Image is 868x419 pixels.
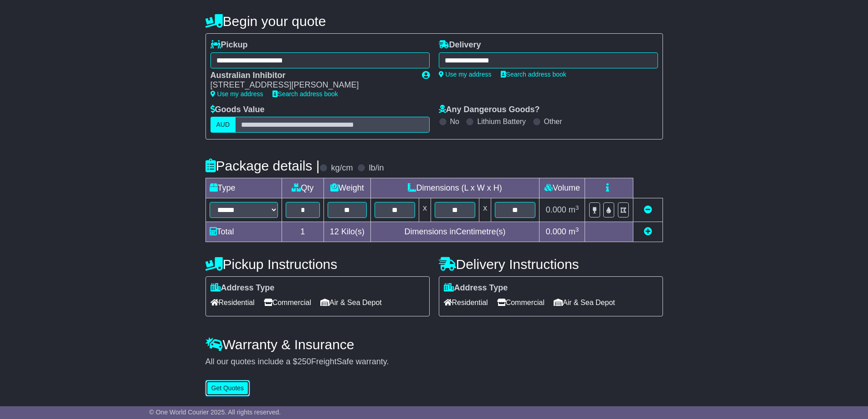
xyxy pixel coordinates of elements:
td: Dimensions (L x W x H) [370,178,539,198]
a: Use my address [439,71,492,78]
sup: 3 [575,226,579,233]
a: Search address book [501,71,566,78]
div: [STREET_ADDRESS][PERSON_NAME] [211,80,413,90]
a: Add new item [644,227,652,236]
span: Residential [444,295,488,310]
td: Dimensions in Centimetre(s) [370,222,539,242]
label: Pickup [211,40,248,50]
h4: Begin your quote [205,14,663,29]
a: Use my address [211,90,263,98]
td: Volume [539,178,585,198]
td: x [419,198,431,222]
label: Goods Value [211,105,265,115]
td: 1 [282,222,324,242]
sup: 3 [575,204,579,211]
a: Remove this item [644,205,652,214]
div: All our quotes include a $ FreightSafe warranty. [205,357,663,367]
span: m [569,205,579,214]
button: Get Quotes [205,380,250,396]
td: x [479,198,491,222]
h4: Pickup Instructions [205,257,430,272]
span: 250 [298,357,311,366]
span: Commercial [264,295,311,310]
label: Any Dangerous Goods? [439,105,540,115]
span: m [569,227,579,236]
h4: Delivery Instructions [439,257,663,272]
td: Kilo(s) [324,222,371,242]
span: 0.000 [546,205,566,214]
label: Lithium Battery [477,117,526,126]
h4: Package details | [205,158,320,173]
label: Address Type [444,283,508,293]
span: Air & Sea Depot [320,295,382,310]
label: Address Type [211,283,275,293]
td: Total [205,222,282,242]
label: Other [544,117,562,126]
span: 12 [330,227,339,236]
a: Search address book [272,90,338,98]
label: AUD [211,117,236,133]
td: Weight [324,178,371,198]
td: Qty [282,178,324,198]
h4: Warranty & Insurance [205,337,663,352]
td: Type [205,178,282,198]
label: lb/in [369,163,384,173]
span: Commercial [497,295,544,310]
span: Residential [211,295,255,310]
span: Air & Sea Depot [554,295,615,310]
div: Australian Inhibitor [211,71,413,81]
label: Delivery [439,40,481,50]
span: © One World Courier 2025. All rights reserved. [149,409,281,416]
span: 0.000 [546,227,566,236]
label: kg/cm [331,163,353,173]
label: No [450,117,459,126]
